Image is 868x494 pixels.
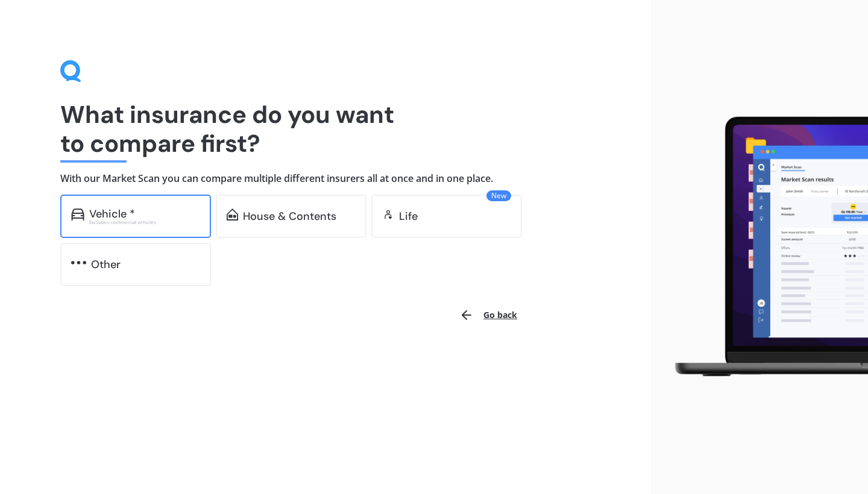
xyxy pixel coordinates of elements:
[71,257,86,269] img: other.81dba5aafe580aa69f38.svg
[60,100,591,158] h1: What insurance do you want to compare first?
[382,208,394,220] img: life.f720d6a2d7cdcd3ad642.svg
[71,208,84,220] img: car.f15378c7a67c060ca3f3.svg
[89,208,135,220] div: Vehicle *
[227,208,238,220] img: home-and-contents.b802091223b8502ef2dd.svg
[243,210,336,222] div: House & Contents
[661,111,868,383] img: laptop.webp
[452,301,524,330] button: Go back
[486,190,511,201] span: New
[89,220,200,225] div: Excludes commercial vehicles
[60,172,591,185] h4: With our Market Scan you can compare multiple different insurers all at once and in one place.
[91,258,121,270] div: Other
[399,210,418,222] div: Life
